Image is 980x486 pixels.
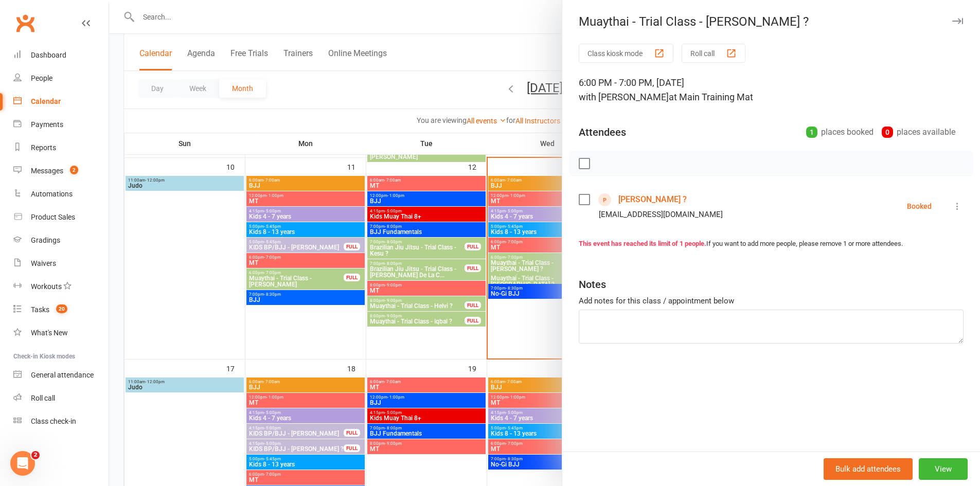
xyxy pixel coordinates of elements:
button: Roll call [682,44,745,63]
div: 1 [806,127,817,138]
span: 20 [56,304,67,313]
div: If you want to add more people, please remove 1 or more attendees. [579,239,964,249]
a: Product Sales [13,206,109,229]
a: Waivers [13,252,109,275]
div: [EMAIL_ADDRESS][DOMAIN_NAME] [599,208,723,221]
strong: This event has reached its limit of 1 people. [579,240,706,247]
a: Reports [13,136,109,159]
a: Calendar [13,90,109,113]
a: Payments [13,113,109,136]
a: Automations [13,183,109,206]
div: Notes [579,277,606,292]
div: Muaythai - Trial Class - [PERSON_NAME] ? [562,14,980,29]
a: Class kiosk mode [13,410,109,433]
div: places available [882,125,955,139]
a: Clubworx [12,10,38,36]
div: places booked [806,125,874,139]
a: Workouts [13,275,109,298]
div: Workouts [31,282,62,291]
button: Class kiosk mode [579,44,673,63]
div: Waivers [31,259,56,267]
a: [PERSON_NAME] ? [618,191,687,208]
div: Payments [31,120,63,129]
a: What's New [13,321,109,345]
div: People [31,74,52,82]
span: at Main Training Mat [669,92,753,102]
div: 0 [882,127,893,138]
iframe: Intercom live chat [10,451,35,476]
button: Bulk add attendees [824,458,913,480]
div: Class check-in [31,417,76,425]
a: Dashboard [13,44,109,67]
div: Booked [907,203,932,210]
div: Automations [31,190,73,198]
div: Gradings [31,236,60,244]
a: General attendance kiosk mode [13,364,109,387]
div: Attendees [579,125,626,139]
span: with [PERSON_NAME] [579,92,669,102]
a: Tasks 20 [13,298,109,321]
a: People [13,67,109,90]
div: Product Sales [31,213,75,221]
a: Messages 2 [13,159,109,183]
div: Roll call [31,394,55,402]
span: 2 [70,166,78,174]
div: General attendance [31,371,94,379]
div: 6:00 PM - 7:00 PM, [DATE] [579,76,964,104]
div: Tasks [31,305,49,314]
div: Messages [31,167,63,175]
div: Reports [31,143,56,152]
div: Dashboard [31,51,66,59]
div: What's New [31,329,68,337]
div: Add notes for this class / appointment below [579,295,964,307]
div: Calendar [31,97,61,105]
button: View [919,458,968,480]
a: Gradings [13,229,109,252]
a: Roll call [13,387,109,410]
span: 2 [31,451,40,459]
